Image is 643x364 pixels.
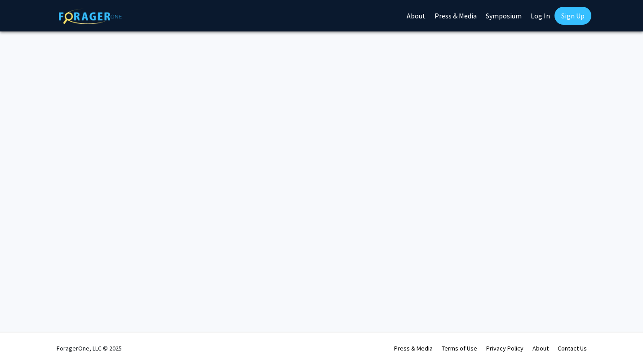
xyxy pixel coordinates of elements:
a: Press & Media [394,344,433,352]
a: Sign Up [554,7,591,25]
a: Terms of Use [442,344,477,352]
a: Privacy Policy [486,344,523,352]
img: ForagerOne Logo [59,9,122,24]
a: About [532,344,549,352]
div: ForagerOne, LLC © 2025 [57,333,122,364]
a: Contact Us [558,344,587,352]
